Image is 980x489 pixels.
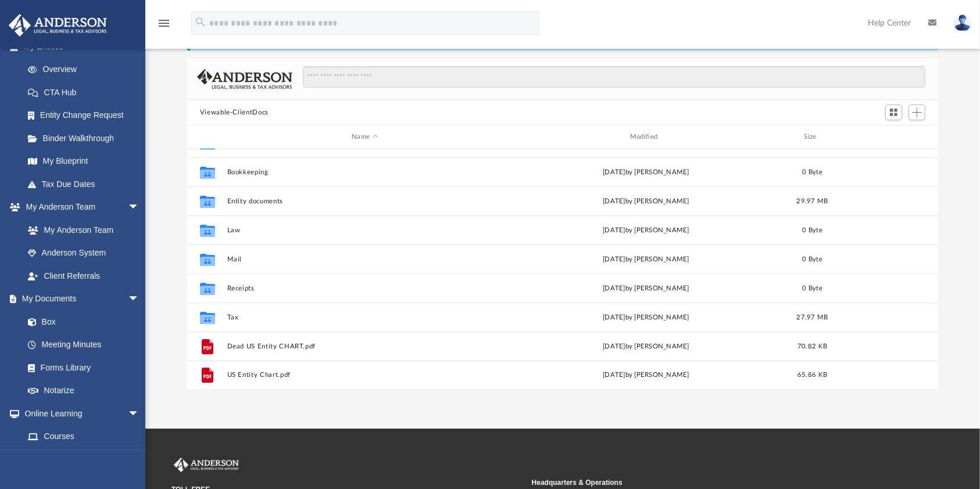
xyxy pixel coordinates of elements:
span: arrow_drop_down [128,196,151,220]
a: Video Training [16,448,145,471]
span: 65.86 KB [797,372,827,378]
a: Meeting Minutes [16,333,151,357]
a: My Blueprint [16,150,151,173]
div: Size [789,132,835,142]
i: search [194,16,207,28]
button: Receipts [227,285,503,292]
button: Dead US Entity CHART.pdf [227,343,503,350]
a: Courses [16,425,151,448]
span: 0 Byte [802,256,822,263]
div: [DATE] by [PERSON_NAME] [508,167,784,178]
div: [DATE] by [PERSON_NAME] [508,370,784,380]
div: grid [187,149,939,389]
a: My Anderson Teamarrow_drop_down [8,196,151,219]
a: Overview [16,58,157,81]
div: [DATE] by [PERSON_NAME] [508,254,784,265]
div: by [PERSON_NAME] [508,312,784,323]
a: Box [16,310,145,333]
button: Bookkeeping [227,168,503,176]
img: Anderson Advisors Platinum Portal [5,14,110,37]
span: 0 Byte [802,227,822,233]
span: 27.97 MB [796,314,828,321]
span: 70.82 KB [797,343,827,350]
a: CTA Hub [16,81,157,104]
button: Law [227,226,503,234]
button: US Entity Chart.pdf [227,371,503,379]
span: 0 Byte [802,169,822,175]
a: Entity Change Request [16,104,157,127]
button: Viewable-ClientDocs [200,107,269,118]
a: Forms Library [16,356,145,379]
a: My Documentsarrow_drop_down [8,287,151,311]
div: Modified [507,132,784,142]
button: Add [909,105,926,121]
a: Binder Walkthrough [16,127,157,150]
div: [DATE] by [PERSON_NAME] [508,225,784,236]
div: id [840,132,922,142]
div: [DATE] by [PERSON_NAME] [508,341,784,352]
span: 0 Byte [802,285,822,292]
a: Online Learningarrow_drop_down [8,402,151,425]
button: Switch to Grid View [885,105,903,121]
div: Name [226,132,502,142]
input: Search files and folders [303,66,926,88]
a: Client Referrals [16,264,151,287]
span: [DATE] [603,314,625,321]
span: arrow_drop_down [128,287,151,311]
div: id [192,132,221,142]
a: My Anderson Team [16,218,145,242]
a: Notarize [16,379,151,402]
img: Anderson Advisors Platinum Portal [171,458,241,473]
a: Tax Due Dates [16,172,157,196]
div: [DATE] by [PERSON_NAME] [508,196,784,207]
small: Headquarters & Operations [532,477,884,488]
button: Tax [227,314,503,321]
span: arrow_drop_down [128,402,151,426]
span: 29.97 MB [796,198,828,204]
a: Anderson System [16,242,151,265]
a: menu [157,22,171,30]
button: Entity documents [227,197,503,205]
button: Mail [227,256,503,263]
i: menu [157,16,171,30]
div: [DATE] by [PERSON_NAME] [508,283,784,294]
img: User Pic [954,15,971,31]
